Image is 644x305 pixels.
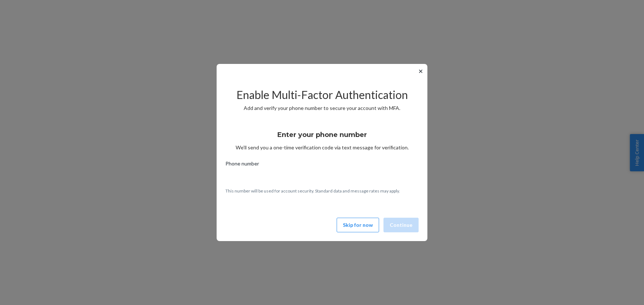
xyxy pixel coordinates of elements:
[417,67,424,76] button: ✕
[225,160,259,170] span: Phone number
[225,89,419,101] h2: Enable Multi-Factor Authentication
[383,218,419,232] button: Continue
[225,104,419,112] p: Add and verify your phone number to secure your account with MFA.
[225,124,419,151] div: We’ll send you a one-time verification code via text message for verification.
[277,130,367,140] h3: Enter your phone number
[337,218,379,232] button: Skip for now
[225,188,419,194] p: This number will be used for account security. Standard data and message rates may apply.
